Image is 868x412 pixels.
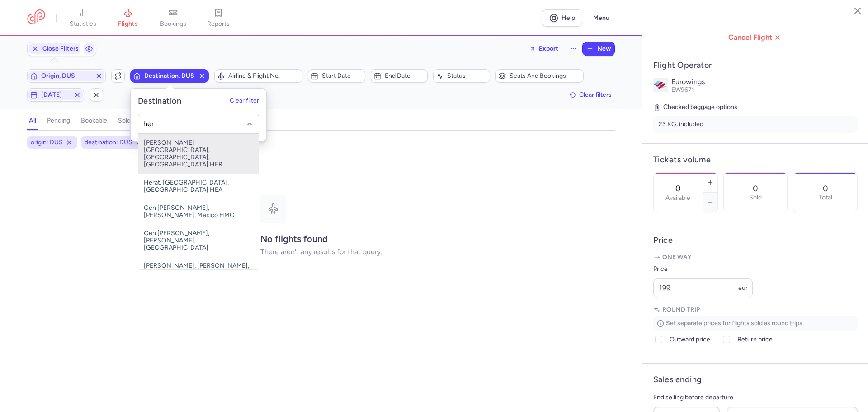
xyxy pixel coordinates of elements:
span: destination: DUS [85,138,132,147]
h5: Checked baggage options [653,102,858,113]
span: Airline & Flight No. [228,72,299,80]
a: bookings [151,8,196,28]
span: Origin, DUS [41,72,92,80]
button: Start date [308,69,365,83]
a: Help [542,9,582,27]
button: [DATE] [27,88,84,102]
span: origin: DUS [31,138,63,147]
p: 0 [753,184,758,193]
span: New [597,45,611,52]
span: End date [385,72,425,80]
h4: Tickets volume [653,155,858,165]
button: Close Filters [28,42,82,56]
h4: Price [653,235,858,246]
input: --- [653,278,753,298]
button: Seats and bookings [495,69,584,83]
button: Destination, DUS [130,69,209,83]
h4: Flight Operator [653,60,858,71]
h4: bookable [81,117,107,125]
span: [PERSON_NAME], [PERSON_NAME], [GEOGRAPHIC_DATA] MAM [138,257,259,282]
p: Total [819,194,832,201]
span: Close Filters [42,45,79,52]
span: [DATE] [41,91,70,99]
h4: all [29,117,36,125]
span: Status [447,72,487,80]
p: Round trip [653,305,858,314]
span: [PERSON_NAME][GEOGRAPHIC_DATA], [GEOGRAPHIC_DATA], [GEOGRAPHIC_DATA] HER [138,134,259,174]
p: Sold [749,194,762,201]
img: Eurowings logo [653,78,668,92]
a: statistics [60,8,105,28]
p: Set separate prices for flights sold as round trips. [653,316,858,331]
li: 23 KG, included [653,116,858,133]
p: End selling before departure [653,392,858,403]
span: Return price [737,334,773,345]
input: Return price [723,336,730,343]
h5: Destination [138,96,181,106]
input: Outward price [655,336,662,343]
span: Gen [PERSON_NAME], [PERSON_NAME], [GEOGRAPHIC_DATA] [138,224,259,257]
button: Clear filter [230,98,259,105]
span: Export [539,45,558,52]
span: Herat, [GEOGRAPHIC_DATA], [GEOGRAPHIC_DATA] HEA [138,174,259,199]
h4: Sales ending [653,374,702,385]
label: Available [665,194,690,202]
p: There aren't any results for that query. [260,248,382,256]
span: Clear filters [579,91,612,98]
label: Price [653,264,753,275]
button: Export [524,42,564,56]
span: eur [738,284,748,292]
a: flights [105,8,151,28]
span: statistics [70,20,96,28]
button: Status [433,69,490,83]
button: Airline & Flight No. [214,69,302,83]
button: Clear filters [566,88,615,102]
span: Destination, DUS [144,72,195,80]
span: Gen [PERSON_NAME], [PERSON_NAME], Mexico HMO [138,199,259,224]
span: flights [118,20,138,28]
button: Menu [588,9,615,27]
span: bookings [160,20,186,28]
span: Start date [322,72,362,80]
span: Help [561,14,575,21]
strong: No flights found [260,233,328,244]
span: Outward price [670,334,710,345]
button: New [583,42,614,56]
p: One way [653,253,858,262]
span: EW9671 [671,86,694,94]
span: Cancel Flight [650,33,861,42]
a: reports [196,8,241,28]
input: -searchbox [143,119,254,129]
span: Seats and bookings [509,72,580,80]
p: Eurowings [671,78,858,86]
button: End date [371,69,428,83]
h4: pending [47,117,70,125]
a: CitizenPlane red outlined logo [27,9,45,26]
span: reports [207,20,230,28]
button: Origin, DUS [27,69,106,83]
p: 0 [823,184,828,193]
h4: sold out [118,117,142,125]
